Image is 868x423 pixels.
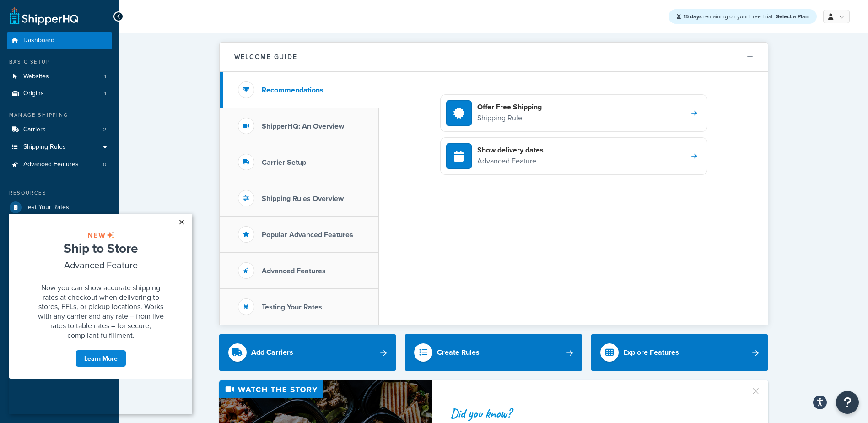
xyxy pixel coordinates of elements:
h2: Welcome Guide [234,54,297,60]
span: Dashboard [23,37,54,44]
a: Analytics [7,233,112,249]
h3: Testing Your Rates [262,303,322,311]
h3: Advanced Features [262,267,326,275]
li: Websites [7,68,112,85]
p: Shipping Rule [477,112,542,124]
div: Manage Shipping [7,111,112,119]
a: Shipping Rules [7,139,112,156]
a: Explore Features [591,334,768,371]
span: 2 [103,126,106,134]
span: 0 [103,161,106,168]
span: 1 [104,90,106,98]
span: 1 [104,73,106,81]
span: Ship to Store [54,25,129,43]
span: Advanced Feature [55,44,129,58]
div: Basic Setup [7,58,112,66]
a: Create Rules [405,334,582,371]
h4: Show delivery dates [477,145,544,155]
a: Websites1 [7,68,112,85]
p: Advanced Feature [477,155,544,167]
a: Help Docs [7,250,112,266]
div: Did you know? [450,407,739,420]
li: Origins [7,85,112,102]
button: Welcome Guide [220,43,768,72]
a: Select a Plan [776,12,809,21]
div: Create Rules [437,346,480,359]
span: Now you can show accurate shipping rates at checkout when delivering to stores, FFLs, or pickup l... [29,69,155,126]
span: Carriers [23,126,46,134]
h3: Popular Advanced Features [262,231,353,239]
li: Advanced Features [7,156,112,173]
h3: Shipping Rules Overview [262,195,344,203]
a: Carriers2 [7,121,112,138]
div: Resources [7,189,112,197]
div: Add Carriers [251,346,293,359]
h3: Carrier Setup [262,158,306,167]
a: Learn More [66,136,117,153]
a: Origins1 [7,85,112,102]
a: Test Your Rates [7,199,112,216]
h3: ShipperHQ: An Overview [262,122,344,130]
span: Origins [23,90,44,98]
span: Websites [23,73,49,81]
button: Open Resource Center [836,391,859,414]
h3: Recommendations [262,86,323,94]
a: Marketplace [7,216,112,233]
h4: Offer Free Shipping [477,102,542,112]
strong: 15 days [683,12,702,21]
a: Dashboard [7,32,112,49]
a: Add Carriers [219,334,396,371]
div: Explore Features [623,346,679,359]
span: Advanced Features [23,161,79,168]
span: Test Your Rates [25,204,69,211]
span: remaining on your Free Trial [683,12,774,21]
li: Carriers [7,121,112,138]
a: Advanced Features0 [7,156,112,173]
span: Shipping Rules [23,143,66,151]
